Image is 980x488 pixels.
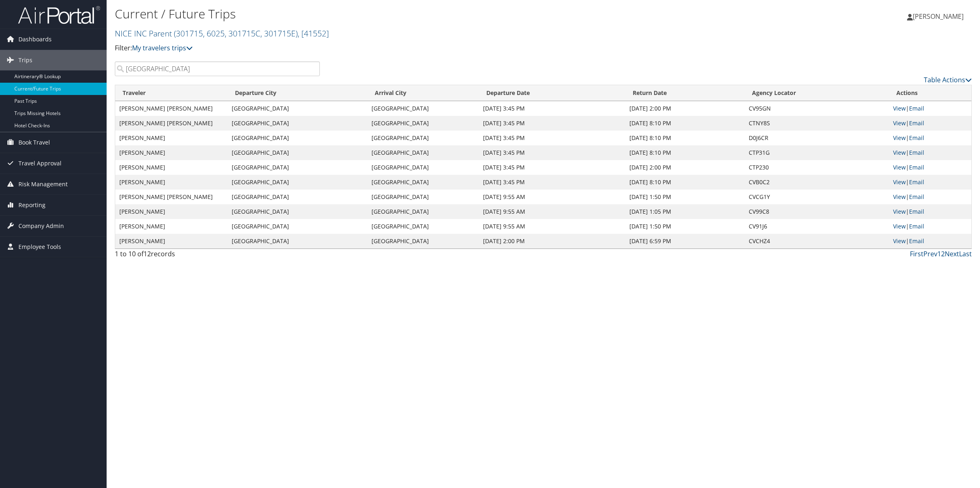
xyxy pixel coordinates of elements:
td: [PERSON_NAME] [115,175,228,190]
th: Return Date: activate to sort column ascending [625,85,745,101]
td: [DATE] 6:59 PM [625,234,745,249]
td: | [889,234,971,249]
td: [GEOGRAPHIC_DATA] [228,145,367,160]
a: 1 [937,249,941,258]
td: [GEOGRAPHIC_DATA] [228,219,367,234]
td: [DATE] 9:55 AM [479,204,625,219]
a: View [893,193,906,201]
td: | [889,131,971,145]
p: Filter: [115,43,686,54]
td: [DATE] 8:10 PM [625,131,745,145]
td: CVCG1Y [745,190,889,204]
td: [GEOGRAPHIC_DATA] [228,204,367,219]
td: CV95GN [745,101,889,116]
td: [GEOGRAPHIC_DATA] [228,131,367,145]
td: D0J6CR [745,131,889,145]
input: Search Traveler or Arrival City [115,61,320,76]
th: Actions [889,85,971,101]
h1: Current / Future Trips [115,5,686,23]
td: | [889,219,971,234]
td: [GEOGRAPHIC_DATA] [228,116,367,131]
a: View [893,237,906,245]
a: View [893,178,906,186]
td: CVCHZ4 [745,234,889,249]
td: [DATE] 2:00 PM [625,101,745,116]
a: View [893,208,906,215]
span: [PERSON_NAME] [913,12,964,21]
td: | [889,160,971,175]
th: Departure City: activate to sort column ascending [228,85,367,101]
img: airportal-logo.png [18,5,100,25]
span: Dashboards [18,29,52,50]
td: [PERSON_NAME] [115,204,228,219]
a: View [893,119,906,127]
a: [PERSON_NAME] [907,4,972,29]
td: [DATE] 2:00 PM [625,160,745,175]
td: [DATE] 2:00 PM [479,234,625,249]
a: Email [909,149,924,156]
td: [DATE] 3:45 PM [479,145,625,160]
td: [DATE] 8:10 PM [625,175,745,190]
td: [PERSON_NAME] [PERSON_NAME] [115,190,228,204]
span: Risk Management [18,174,68,194]
td: [PERSON_NAME] [115,131,228,145]
td: [DATE] 3:45 PM [479,101,625,116]
td: [GEOGRAPHIC_DATA] [367,190,479,204]
td: [GEOGRAPHIC_DATA] [228,190,367,204]
td: [GEOGRAPHIC_DATA] [367,116,479,131]
a: Email [909,193,924,201]
a: Email [909,208,924,215]
a: Email [909,163,924,171]
th: Traveler: activate to sort column ascending [115,85,228,101]
td: | [889,190,971,204]
td: [GEOGRAPHIC_DATA] [228,101,367,116]
a: View [893,134,906,142]
a: View [893,163,906,171]
td: | [889,175,971,190]
td: CTNY8S [745,116,889,131]
td: [GEOGRAPHIC_DATA] [367,160,479,175]
td: [DATE] 8:10 PM [625,145,745,160]
span: Company Admin [18,216,64,236]
td: [PERSON_NAME] [PERSON_NAME] [115,101,228,116]
td: | [889,204,971,219]
a: Prev [923,249,937,258]
span: Trips [18,50,32,70]
td: [DATE] 9:55 AM [479,219,625,234]
td: | [889,116,971,131]
a: Email [909,178,924,186]
td: [GEOGRAPHIC_DATA] [367,234,479,249]
td: CTP230 [745,160,889,175]
td: [DATE] 3:45 PM [479,160,625,175]
td: [DATE] 9:55 AM [479,190,625,204]
a: Email [909,104,924,112]
td: | [889,101,971,116]
a: View [893,149,906,156]
td: [PERSON_NAME] [115,234,228,249]
span: Employee Tools [18,237,61,257]
span: Book Travel [18,132,50,153]
a: View [893,104,906,112]
td: [DATE] 8:10 PM [625,116,745,131]
a: Next [945,249,959,258]
td: [GEOGRAPHIC_DATA] [367,204,479,219]
td: [GEOGRAPHIC_DATA] [367,101,479,116]
td: [DATE] 1:05 PM [625,204,745,219]
td: [PERSON_NAME] [PERSON_NAME] [115,116,228,131]
td: [GEOGRAPHIC_DATA] [367,131,479,145]
a: My travelers trips [132,43,193,52]
td: [DATE] 3:45 PM [479,175,625,190]
td: CV99C8 [745,204,889,219]
a: Email [909,237,924,245]
div: 1 to 10 of records [115,249,320,263]
td: CVB0C2 [745,175,889,190]
td: CV91J6 [745,219,889,234]
td: [GEOGRAPHIC_DATA] [367,175,479,190]
span: 12 [144,249,151,258]
span: Travel Approval [18,153,62,174]
td: [DATE] 3:45 PM [479,131,625,145]
span: , [ 41552 ] [298,28,329,39]
a: NICE INC Parent [115,28,329,39]
td: [GEOGRAPHIC_DATA] [367,145,479,160]
td: [DATE] 1:50 PM [625,190,745,204]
